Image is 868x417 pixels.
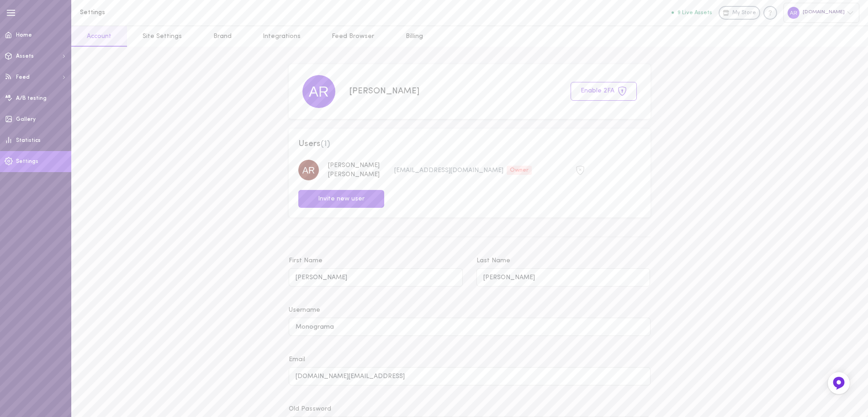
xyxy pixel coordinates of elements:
[349,87,419,96] span: [PERSON_NAME]
[507,166,532,175] div: Owner
[16,138,41,143] span: Statistics
[298,138,640,150] span: Users
[672,10,712,16] button: 9 Live Assets
[71,26,127,47] a: Account
[289,268,463,286] input: First Name
[783,3,859,22] div: [DOMAIN_NAME]
[763,6,777,20] div: Knowledge center
[328,162,380,178] span: [PERSON_NAME] [PERSON_NAME]
[198,26,247,47] a: Brand
[16,54,34,59] span: Assets
[289,257,323,264] span: First Name
[289,406,331,412] span: Old Password
[476,257,510,264] span: Last Name
[289,307,320,314] span: Username
[247,26,316,47] a: Integrations
[16,117,36,122] span: Gallery
[672,10,719,16] a: 9 Live Assets
[289,318,650,336] input: Username
[390,26,439,47] a: Billing
[321,140,330,148] span: ( 1 )
[16,96,47,101] span: A/B testing
[16,32,32,38] span: Home
[298,190,384,208] button: Invite new user
[832,376,846,390] img: Feedback Button
[289,356,305,363] span: Email
[571,82,637,101] button: Enable 2FA
[16,159,38,164] span: Settings
[127,26,197,47] a: Site Settings
[316,26,390,47] a: Feed Browser
[476,268,651,286] input: Last Name
[80,9,231,16] h1: Settings
[16,75,30,80] span: Feed
[394,167,503,173] span: [EMAIL_ADDRESS][DOMAIN_NAME]
[289,367,650,385] input: Email
[732,9,756,17] span: My Store
[576,166,585,173] span: 2FA is not active
[719,6,760,20] a: My Store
